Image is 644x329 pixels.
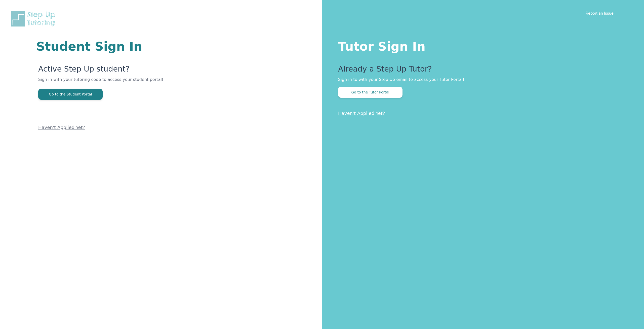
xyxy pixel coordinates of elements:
p: Sign in to with your Step Up email to access your Tutor Portal! [338,77,624,83]
a: Go to the Student Portal [38,92,103,96]
p: Active Step Up student? [38,64,262,77]
a: Haven't Applied Yet? [338,111,385,116]
h1: Tutor Sign In [338,38,624,52]
button: Go to the Student Portal [38,89,103,100]
p: Already a Step Up Tutor? [338,64,624,77]
a: Go to the Tutor Portal [338,90,403,94]
a: Haven't Applied Yet? [38,125,85,130]
button: Go to the Tutor Portal [338,87,403,98]
img: Step Up Tutoring horizontal logo [10,10,58,27]
p: Sign in with your tutoring code to access your student portal! [38,77,262,89]
h1: Student Sign In [36,40,262,52]
a: Report an Issue [586,11,614,16]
